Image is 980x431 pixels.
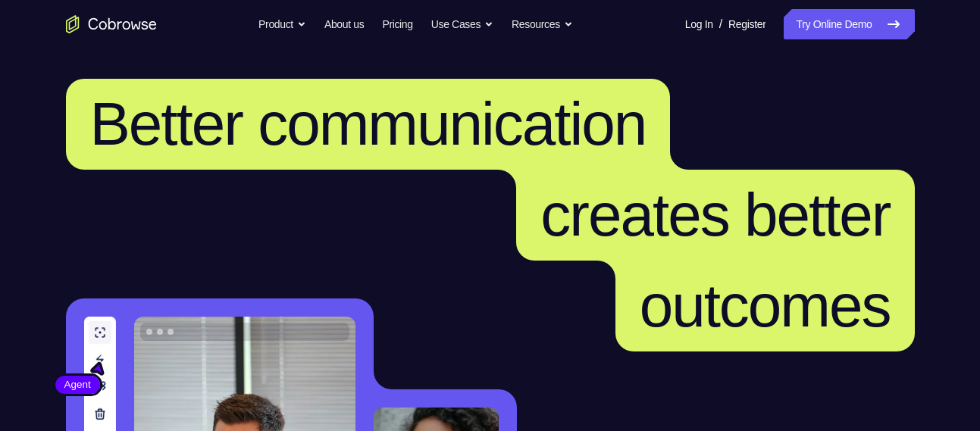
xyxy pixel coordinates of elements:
span: Agent [55,377,100,392]
span: / [719,15,722,33]
span: outcomes [640,272,891,339]
a: Register [728,9,766,39]
span: Better communication [90,90,647,158]
button: Resources [512,9,573,39]
span: creates better [540,181,890,248]
a: About us [324,9,364,39]
a: Try Online Demo [784,9,914,39]
a: Pricing [382,9,412,39]
button: Product [258,9,306,39]
a: Log In [685,9,713,39]
a: Go to the home page [66,15,157,33]
button: Use Cases [431,9,493,39]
